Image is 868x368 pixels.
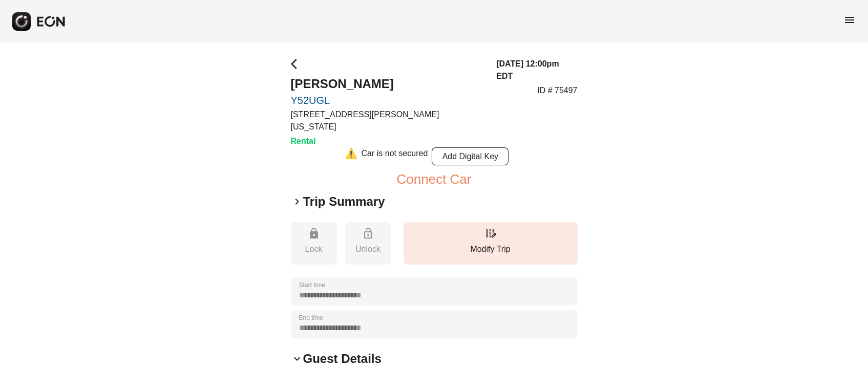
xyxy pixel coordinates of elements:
h2: Trip Summary [303,193,385,210]
span: menu [843,14,856,26]
div: ⚠️ [345,147,357,165]
p: [STREET_ADDRESS][PERSON_NAME][US_STATE] [291,109,484,133]
h2: [PERSON_NAME] [291,76,484,92]
span: edit_road [484,227,497,240]
span: keyboard_arrow_down [291,353,303,365]
span: keyboard_arrow_right [291,196,303,208]
p: ID # 75497 [537,84,577,97]
h2: Guest Details [303,351,382,367]
h3: [DATE] 12:00pm EDT [496,58,577,82]
button: Add Digital Key [432,147,509,165]
a: Y52UGL [291,94,484,106]
p: Modify Trip [409,243,573,255]
h3: Rental [291,135,484,147]
button: Modify Trip [404,222,578,265]
button: Connect Car [397,173,472,185]
div: Car is not secured [362,147,428,165]
span: arrow_back_ios [291,58,303,70]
